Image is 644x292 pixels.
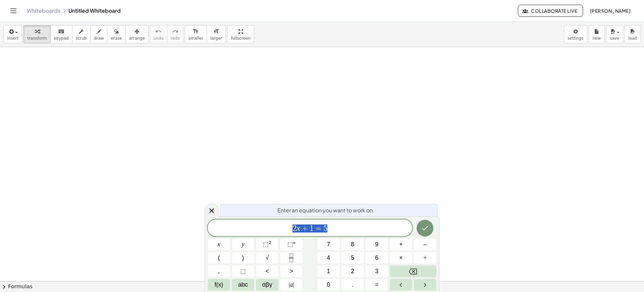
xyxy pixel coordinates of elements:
[327,280,330,289] span: 0
[327,240,330,249] span: 7
[317,279,340,291] button: 0
[256,265,278,277] button: Less than
[280,252,303,264] button: Fraction
[240,267,246,276] span: ⬚
[90,25,108,43] button: draw
[625,25,641,43] button: load
[390,252,412,264] button: Times
[414,239,436,250] button: Minus
[269,240,271,245] sup: 2
[289,281,290,288] span: |
[207,25,226,43] button: format_sizelarger
[27,36,47,41] span: transform
[154,36,164,41] span: undo
[518,5,583,17] button: Collaborate Live
[58,28,64,36] i: keyboard
[215,280,223,289] span: f(x)
[218,240,220,249] span: x
[524,8,577,14] span: Collaborate Live
[54,36,69,41] span: keypad
[262,280,272,289] span: αβγ
[310,224,314,233] span: 1
[564,25,587,43] button: settings
[375,240,378,249] span: 9
[314,224,323,233] span: =
[375,253,378,262] span: 6
[111,36,122,41] span: erase
[208,279,230,291] button: Functions
[8,5,19,16] button: Toggle navigation
[208,252,230,264] button: (
[351,240,354,249] span: 8
[390,239,412,250] button: Plus
[280,279,303,291] button: Absolute value
[150,25,167,43] button: undoundo
[232,239,254,250] button: y
[341,279,364,291] button: .
[606,25,623,43] button: save
[208,239,230,250] button: x
[232,279,254,291] button: Alphabet
[628,36,637,41] span: load
[213,28,219,36] i: format_size
[50,25,72,43] button: keyboardkeypad
[210,36,222,41] span: larger
[341,239,364,250] button: 8
[189,36,203,41] span: smaller
[218,267,220,276] span: ,
[277,206,374,214] span: Enter an equation you want to work on.
[218,253,220,262] span: (
[327,253,330,262] span: 4
[341,265,364,277] button: 2
[231,36,250,41] span: fullscreen
[341,252,364,264] button: 5
[155,28,162,36] i: undo
[256,279,278,291] button: Greek alphabet
[375,280,379,289] span: =
[280,265,303,277] button: Greater than
[317,252,340,264] button: 4
[280,239,303,250] button: Superscript
[390,265,436,277] button: Backspace
[297,224,300,233] var: x
[129,36,145,41] span: arrange
[352,280,354,289] span: .
[289,267,293,276] span: >
[414,252,436,264] button: Divide
[423,240,427,249] span: –
[327,267,330,276] span: 1
[266,253,269,262] span: √
[300,224,310,233] span: +
[351,267,354,276] span: 2
[242,253,244,262] span: )
[366,239,388,250] button: 9
[227,25,254,43] button: fullscreen
[242,240,245,249] span: y
[584,5,636,17] button: [PERSON_NAME]
[23,25,51,43] button: transform
[7,36,18,41] span: insert
[568,36,584,41] span: settings
[317,239,340,250] button: 7
[289,280,294,289] span: a
[27,7,60,14] a: Whiteboards
[610,36,619,41] span: save
[323,224,327,233] span: 5
[238,280,248,289] span: abc
[366,265,388,277] button: 3
[287,241,293,248] span: ⬚
[366,279,388,291] button: Equals
[375,267,378,276] span: 3
[417,220,433,237] button: Done
[3,25,22,43] button: insert
[72,25,91,43] button: scrub
[293,281,294,288] span: |
[263,241,269,248] span: ⬚
[167,25,183,43] button: redoredo
[265,267,269,276] span: <
[399,253,403,262] span: ×
[185,25,207,43] button: format_sizesmaller
[193,28,199,36] i: format_size
[390,279,412,291] button: Left arrow
[232,252,254,264] button: )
